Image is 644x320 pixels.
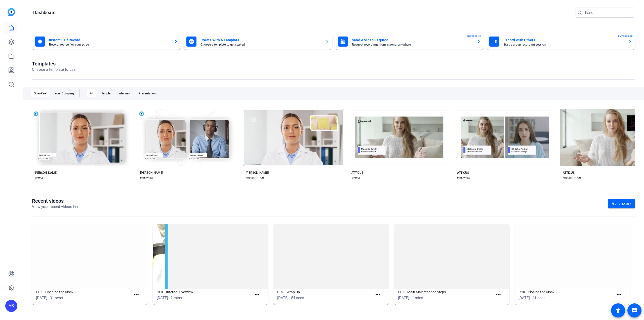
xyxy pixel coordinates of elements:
[171,296,182,300] span: 2 mins
[352,43,473,46] mat-card-subtitle: Request recordings from anyone, anywhere
[32,198,80,204] h1: Recent videos
[467,34,481,38] span: ENTERPRISE
[49,37,170,43] mat-card-title: Instant Self Record
[32,61,75,67] h1: Templates
[503,43,624,46] mat-card-subtitle: Start a group recording session
[608,199,635,208] a: Go to library
[32,224,148,289] img: CCK - Opening the Kiosk
[585,10,630,16] input: Search
[612,201,631,206] span: Go to library
[616,292,622,298] mat-icon: more_horiz
[183,33,332,50] button: Create With A TemplateChoose a template to get started
[563,171,575,175] div: ATTICUS
[246,171,269,175] div: [PERSON_NAME]
[615,307,621,313] mat-icon: accessibility
[518,296,530,300] span: [DATE]
[351,171,363,175] div: ATTICUS
[277,289,373,295] h1: CCK - Wrap Up
[5,300,17,312] div: AB
[49,43,170,46] mat-card-subtitle: Record yourself or your screen
[31,89,50,97] div: OpenReel
[277,296,289,300] span: [DATE]
[394,224,510,289] img: CCK - Main Maintenance Steps
[273,224,389,289] img: CCK - Wrap Up
[352,37,473,43] mat-card-title: Send A Video Request
[33,10,56,16] h1: Dashboard
[398,289,493,295] h1: CCK - Main Maintenance Steps
[153,224,268,289] img: CCK - Internal Overview
[486,33,635,50] button: Record With OthersStart a group recording sessionENTERPRISE
[52,89,77,97] div: Your Company
[631,307,637,313] mat-icon: message
[412,296,423,300] span: 1 mins
[8,8,15,16] img: blue-gradient.svg
[618,34,633,38] span: ENTERPRISE
[335,33,484,50] button: Send A Video RequestRequest recordings from anyone, anywhereENTERPRISE
[140,176,153,180] div: INTERVIEW
[87,89,96,97] div: All
[495,292,502,298] mat-icon: more_horiz
[32,67,75,73] p: Choose a template to use
[34,171,57,175] div: [PERSON_NAME]
[32,33,181,50] button: Instant Self RecordRecord yourself or your screen
[503,37,624,43] mat-card-title: Record With Others
[398,296,409,300] span: [DATE]
[200,37,321,43] mat-card-title: Create With A Template
[457,176,470,180] div: INTERVIEW
[34,176,43,180] div: SIMPLE
[36,296,47,300] span: [DATE]
[50,296,63,300] span: 31 secs
[246,176,264,180] div: PRESENTATION
[136,89,159,97] div: Presentation
[457,171,469,175] div: ATTICUS
[563,176,581,180] div: PRESENTATION
[157,289,252,295] h1: CCK - Internal Overview
[518,289,614,295] h1: CCK - Closing the Kiosk
[351,176,360,180] div: SIMPLE
[532,296,545,300] span: 41 secs
[133,292,140,298] mat-icon: more_horiz
[514,224,630,289] img: CCK - Closing the Kiosk
[32,204,80,210] p: View your recent videos here
[375,292,381,298] mat-icon: more_horiz
[157,296,168,300] span: [DATE]
[36,289,131,295] h1: CCK - Opening the Kiosk
[200,43,321,46] mat-card-subtitle: Choose a template to get started
[254,292,260,298] mat-icon: more_horiz
[140,171,163,175] div: [PERSON_NAME]
[291,296,304,300] span: 54 secs
[115,89,134,97] div: Interview
[98,89,113,97] div: Simple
